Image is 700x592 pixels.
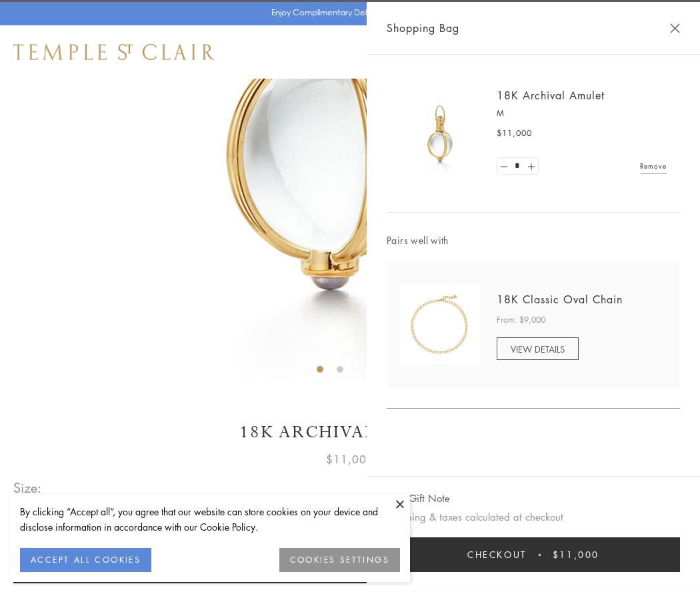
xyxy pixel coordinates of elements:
[13,421,687,444] h1: 18K Archival Amulet
[497,313,545,327] span: From: $9,000
[553,547,599,562] span: $11,000
[387,509,680,525] p: Shipping & taxes calculated at checkout
[13,477,43,499] span: Size:
[271,6,423,19] p: Enjoy Complimentary Delivery & Returns
[497,158,511,175] a: Set quantity to 0
[387,19,459,37] span: Shopping Bag
[497,107,667,120] p: M
[524,158,537,175] a: Set quantity to 2
[497,127,532,140] span: $11,000
[497,292,623,307] a: 18K Classic Oval Chain
[467,547,527,562] span: Checkout
[400,93,480,173] img: 18K Archival Amulet
[326,451,374,468] span: $11,000
[387,537,680,572] button: Checkout $11,000
[279,548,400,572] button: COOKIES SETTINGS
[20,548,151,572] button: ACCEPT ALL COOKIES
[670,23,680,33] button: Close Shopping Bag
[497,337,579,360] a: VIEW DETAILS
[387,490,450,507] button: Add Gift Note
[511,343,565,355] span: VIEW DETAILS
[497,88,605,103] a: 18K Archival Amulet
[387,233,680,248] span: Pairs well with
[640,159,667,173] a: Remove
[13,44,215,60] img: Temple St. Clair
[20,504,400,535] div: By clicking “Accept all”, you agree that our website can store cookies on your device and disclos...
[400,285,480,365] img: N88865-OV18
